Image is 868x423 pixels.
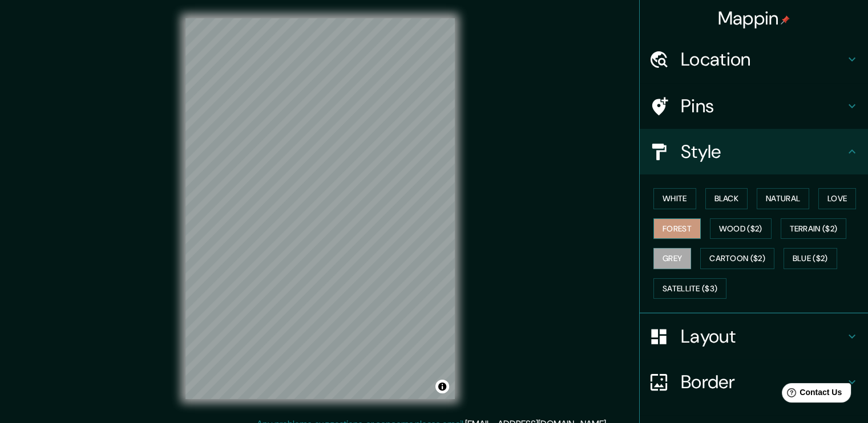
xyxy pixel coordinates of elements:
div: Style [640,129,868,174]
button: Grey [653,248,691,269]
button: Satellite ($3) [653,278,726,299]
h4: Pins [681,95,845,117]
h4: Mappin [718,7,790,30]
button: Love [818,188,856,209]
div: Location [640,36,868,82]
button: Black [705,188,748,209]
button: Wood ($2) [710,218,772,239]
button: Cartoon ($2) [700,248,774,269]
div: Layout [640,314,868,359]
div: Border [640,359,868,405]
button: Toggle attribution [435,380,449,393]
h4: Location [681,48,845,71]
button: Blue ($2) [784,248,837,269]
iframe: Help widget launcher [766,379,855,410]
canvas: Map [185,18,455,399]
h4: Border [681,371,845,393]
button: Terrain ($2) [781,218,847,239]
button: Forest [653,218,701,239]
button: Natural [757,188,809,209]
div: Pins [640,83,868,129]
button: White [653,188,696,209]
h4: Layout [681,325,845,348]
img: pin-icon.png [781,15,790,25]
h4: Style [681,140,845,163]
